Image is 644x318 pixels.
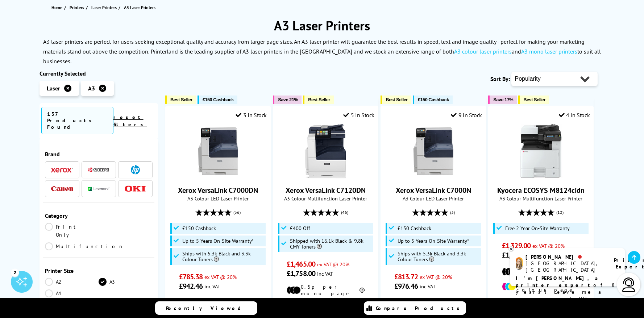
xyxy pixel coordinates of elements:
span: (3) [450,205,455,219]
span: A3 Colour LED Laser Printer [169,195,267,202]
li: 1.7p per mono page [179,296,257,309]
span: £785.38 [179,272,203,281]
li: 1.7p per mono page [394,296,472,309]
span: Sort By: [490,75,510,82]
span: Best Seller [170,97,192,102]
a: A3 [99,278,153,286]
a: Printers [70,4,86,11]
a: Compare Products [364,301,466,315]
p: A3 laser printers are perfect for users seeking exceptional quality and accuracy from larger page... [43,38,585,55]
p: Printerland is the leading supplier of A3 laser printers in the [GEOGRAPHIC_DATA] and we stock an... [43,48,601,65]
span: £1,465.00 [287,259,315,269]
span: £1,758.00 [287,269,315,278]
div: Brand [45,150,153,158]
div: Currently Selected [40,70,158,77]
button: Best Seller [381,96,411,104]
span: ex VAT @ 20% [420,274,452,280]
span: Up to 5 Years On-Site Warranty* [182,238,254,244]
a: HP [124,165,146,174]
span: ex VAT @ 20% [204,274,237,280]
a: Laser Printers [91,4,119,11]
span: Laser Printers [91,4,117,11]
button: Best Seller [165,96,196,104]
div: 5 In Stock [343,111,374,119]
button: Save 17% [488,96,517,104]
span: Recently Viewed [166,305,248,311]
span: A3 Colour Multifunction Laser Printer [277,195,374,202]
img: Xerox [51,168,73,173]
span: £1,594.80 [502,250,531,260]
a: Kyocera [88,165,109,174]
a: Xerox VersaLink C7120DN [286,186,366,195]
span: Best Seller [386,97,408,102]
button: Best Seller [518,96,549,104]
a: Lexmark [88,184,109,193]
img: user-headset-light.svg [622,277,636,292]
p: of 8 years! Leave me a message and I'll respond ASAP [516,275,619,309]
img: amy-livechat.png [516,257,523,270]
button: Save 21% [273,96,302,104]
span: Save 21% [278,97,298,102]
a: Xerox VersaLink C7000N [396,186,471,195]
div: Printer Size [45,267,153,274]
span: £942.46 [179,281,203,291]
span: Laser [47,85,60,92]
span: £1,329.00 [502,241,531,250]
span: £150 Cashback [203,97,234,102]
button: £150 Cashback [413,96,453,104]
a: OKI [124,184,146,193]
span: inc VAT [317,270,333,277]
div: 4 In Stock [559,111,590,119]
a: Kyocera ECOSYS M8124cidn [514,173,568,180]
a: Xerox VersaLink C7000DN [178,186,258,195]
span: inc VAT [204,283,220,290]
img: Canon [51,186,73,191]
a: Xerox VersaLink C7000DN [191,173,245,180]
a: Kyocera ECOSYS M8124cidn [497,186,585,195]
span: A3 Laser Printers [124,5,155,10]
span: Free 2 Year On-Site Warranty [505,225,570,231]
a: Canon [51,184,73,193]
span: Best Seller [523,97,545,102]
div: 2 [11,268,19,276]
span: 137 Products Found [41,107,113,134]
span: Save 17% [493,97,513,102]
button: £150 Cashback [198,96,237,104]
button: Best Seller [303,96,334,104]
span: £813.72 [394,272,418,281]
img: HP [131,165,140,174]
a: reset filters [113,114,147,128]
a: Home [51,4,64,11]
li: 3.1p per colour page [502,280,580,293]
img: Kyocera ECOSYS M8124cidn [514,124,568,178]
span: Ships with 5.3k Black and 3.3k Colour Toners [182,251,264,262]
span: Printers [70,4,84,11]
span: A3 Colour LED Laser Printer [385,195,482,202]
span: ex VAT @ 20% [317,261,349,268]
span: Ships with 5.3k Black and 3.3k Colour Toners [398,251,479,262]
span: £976.46 [394,281,418,291]
span: £150 Cashback [182,225,216,231]
span: £150 Cashback [398,225,431,231]
span: A3 Colour Multifunction Laser Printer [492,195,590,202]
img: OKI [124,186,146,192]
span: £400 Off [290,225,310,231]
img: Kyocera [88,167,109,173]
img: Lexmark [88,187,109,191]
span: Best Seller [308,97,330,102]
a: Multifunction [45,242,124,250]
img: Xerox VersaLink C7000N [406,124,461,178]
div: [GEOGRAPHIC_DATA], [GEOGRAPHIC_DATA] [525,260,605,273]
a: Xerox VersaLink C7120DN [299,173,353,180]
span: Shipped with 16.1k Black & 9.8k CMY Toners [290,238,372,250]
a: Xerox [51,165,73,174]
h1: A3 Laser Printers [40,17,605,34]
a: A4 [45,289,99,297]
span: Up to 5 Years On-Site Warranty* [398,238,469,244]
a: Recently Viewed [155,301,257,315]
a: A2 [45,278,99,286]
div: 3 In Stock [236,111,267,119]
span: inc VAT [420,283,436,290]
a: A3 colour laser printers [454,48,512,55]
li: 0.5p per mono page [287,284,365,297]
